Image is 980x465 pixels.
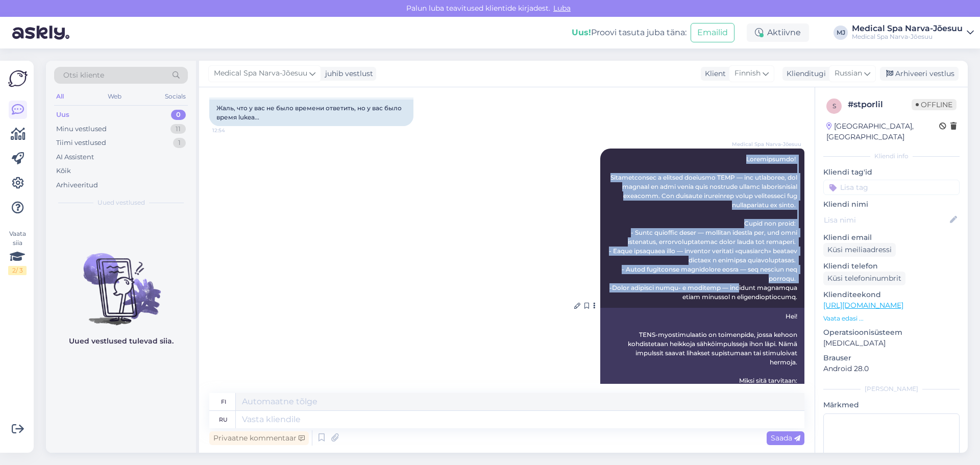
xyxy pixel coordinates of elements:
span: Medical Spa Narva-Jõesuu [732,140,801,148]
div: [GEOGRAPHIC_DATA], [GEOGRAPHIC_DATA] [826,121,939,142]
div: All [54,90,66,103]
span: Luba [550,4,574,13]
p: Märkmed [823,400,960,410]
div: 11 [170,124,186,134]
div: Hei! TENS-myostimulaatio on toimenpide, jossa kehoon kohdistetaan heikkoja sähköimpulsseja ihon l... [600,308,804,463]
div: 1 [173,138,186,148]
div: Medical Spa Narva-Jõesuu [852,25,963,33]
p: Operatsioonisüsteem [823,327,960,338]
b: Uus! [572,28,591,37]
p: [MEDICAL_DATA] [823,338,960,349]
div: Vaata siia [8,229,27,275]
div: Medical Spa Narva-Jõesuu [852,33,963,41]
p: Kliendi tag'id [823,167,960,178]
span: 12:54 [212,127,251,134]
div: Arhiveeri vestlus [880,67,959,81]
div: Жаль, что у вас не было времени ответить, но у вас было время lukea... [209,100,413,126]
p: Vaata edasi ... [823,314,960,323]
div: Tiimi vestlused [56,138,106,148]
div: Küsi meiliaadressi [823,243,896,257]
div: Klient [701,68,726,79]
div: [PERSON_NAME] [823,384,960,394]
p: Android 28.0 [823,363,960,374]
img: No chats [46,235,196,327]
div: Minu vestlused [56,124,107,134]
div: 0 [171,110,186,120]
a: [URL][DOMAIN_NAME] [823,301,903,310]
span: Otsi kliente [63,70,104,81]
p: Klienditeekond [823,289,960,300]
span: Saada [771,433,800,443]
div: AI Assistent [56,152,94,162]
div: Arhiveeritud [56,180,98,190]
p: Uued vestlused tulevad siia. [69,336,174,347]
p: Brauser [823,353,960,363]
button: Emailid [691,23,734,42]
input: Lisa tag [823,180,960,195]
div: Klienditugi [782,68,826,79]
span: s [832,102,836,110]
div: Kõik [56,166,71,176]
div: Socials [163,90,188,103]
div: juhib vestlust [321,68,373,79]
a: Medical Spa Narva-JõesuuMedical Spa Narva-Jõesuu [852,25,974,41]
div: 2 / 3 [8,266,27,275]
div: MJ [834,26,848,40]
img: Askly Logo [8,69,28,88]
div: Proovi tasuta juba täna: [572,27,687,39]
span: Medical Spa Narva-Jõesuu [214,68,307,79]
div: # stporlil [848,99,912,111]
span: Russian [835,68,862,79]
input: Lisa nimi [824,214,948,226]
p: Kliendi nimi [823,199,960,210]
div: ru [219,411,228,428]
div: Aktiivne [747,23,809,42]
div: Privaatne kommentaar [209,431,309,445]
div: Küsi telefoninumbrit [823,272,905,285]
p: Kliendi telefon [823,261,960,272]
span: Uued vestlused [97,198,145,207]
div: Web [106,90,124,103]
div: Uus [56,110,69,120]
div: Kliendi info [823,152,960,161]
div: fi [221,393,226,410]
p: Kliendi email [823,232,960,243]
span: Finnish [734,68,761,79]
span: Offline [912,99,957,110]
